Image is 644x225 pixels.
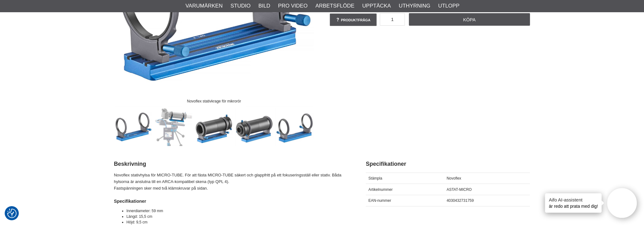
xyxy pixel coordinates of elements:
a: Pro Video [278,2,308,10]
font: Bild [258,3,270,9]
font: ASTAT-MICRO [447,187,472,192]
font: Specifikationer [114,199,146,204]
font: Stämpla [369,176,382,181]
a: Bild [258,2,270,10]
font: Novoflex stativkrage för mikrorör [187,99,241,103]
a: Uthyrning [399,2,430,10]
a: Studio [231,2,251,10]
button: Samtyckesinställningar [7,208,17,219]
font: Köpa [463,17,476,22]
a: Produktfråga [330,13,377,26]
font: Arbetsflöde [315,3,355,9]
a: Varumärken [186,2,223,10]
font: Utlopp [438,3,460,9]
a: Arbetsflöde [315,2,355,10]
a: Köpa [409,13,530,26]
font: Längd: 15,5 cm [126,214,152,219]
img: Novoflex stativkrage för mikrorör [115,108,152,146]
font: Varumärken [186,3,223,9]
font: Specifikationer [366,161,406,167]
font: Innerdiameter: 59 mm [126,209,163,213]
font: EAN-nummer [369,198,391,203]
font: Artikelnummer [369,187,393,192]
img: Med MICRO-TUBE monterad (ingår ej) [195,108,233,146]
font: Aifo AI-assistent [549,197,583,202]
font: Novoflex [447,176,461,181]
font: Höjd: 9,5 cm [126,220,147,224]
font: Fastspänningen sker med två klämskruvar på sidan. [114,186,208,191]
img: Stativfäste för mikrorör [155,108,193,146]
font: Beskrivning [114,161,146,167]
font: Studio [231,3,251,9]
font: är redo att prata med dig! [549,204,598,209]
img: Stativfästet är ARCA-kompatibelt [276,108,314,146]
font: Produktfråga [341,18,371,22]
img: Återgå till samtyckesknappen [7,209,17,218]
font: Upptäcka [362,3,391,9]
font: Pro Video [278,3,308,9]
font: 4030432731759 [447,198,474,203]
font: Uthyrning [399,3,430,9]
font: Novoflex stativhylsa för MICRO-TUBE. För att fästa MICRO-TUBE säkert och glappfritt på ett fokuse... [114,173,341,184]
a: Upptäcka [362,2,391,10]
a: Utlopp [438,2,460,10]
img: Låser säkert snabbt MICRO-TUBE (köps separat) [236,108,273,146]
